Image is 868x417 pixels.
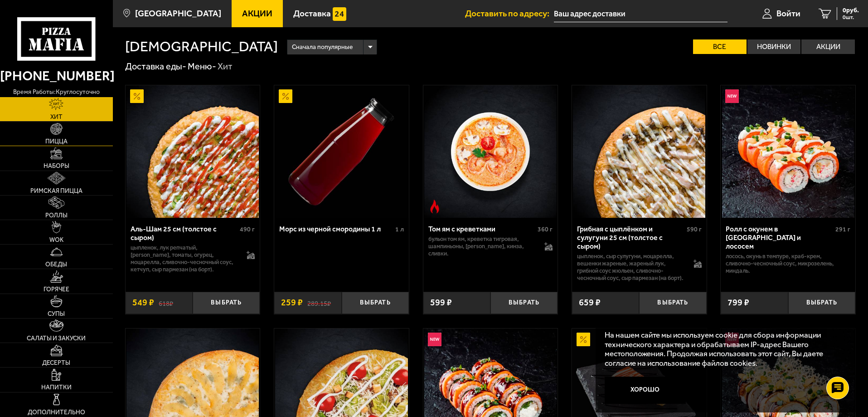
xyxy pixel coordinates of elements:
div: Хит [218,61,233,73]
span: 0 шт. [843,15,859,20]
img: Морс из черной смородины 1 л [275,85,407,218]
button: Выбрать [490,292,558,314]
span: 490 г [240,226,255,233]
span: Доставить по адресу: [465,9,554,18]
img: Акционный [577,333,590,346]
div: Морс из черной смородины 1 л [279,225,393,233]
span: Акции [242,9,272,18]
span: 0 руб. [843,7,859,14]
img: Грибная с цыплёнком и сулугуни 25 см (толстое с сыром) [573,85,705,218]
a: Грибная с цыплёнком и сулугуни 25 см (толстое с сыром) [572,85,707,218]
img: Новинка [428,333,441,346]
img: Том ям с креветками [424,85,557,218]
span: Напитки [41,384,72,391]
span: Доставка [293,9,331,18]
span: 599 ₽ [430,298,452,307]
a: НовинкаРолл с окунем в темпуре и лососем [721,85,855,218]
span: 590 г [687,226,702,233]
span: Обеды [45,261,67,268]
button: Выбрать [193,292,260,314]
span: Пицца [45,138,68,145]
label: Акции [801,39,855,54]
s: 618 ₽ [159,298,173,307]
span: Супы [48,311,65,317]
div: Грибная с цыплёнком и сулугуни 25 см (толстое с сыром) [577,225,684,250]
span: 659 ₽ [579,298,601,307]
span: 1 л [395,226,404,233]
a: АкционныйМорс из черной смородины 1 л [274,85,409,218]
s: 289.15 ₽ [307,298,331,307]
span: Дополнительно [28,409,85,416]
span: WOK [49,237,63,243]
label: Новинки [747,39,801,54]
span: 549 ₽ [132,298,154,307]
a: Доставка еды- [125,61,186,72]
a: Меню- [188,61,216,72]
span: 799 ₽ [727,298,749,307]
img: Акционный [279,89,292,103]
span: 360 г [538,226,553,233]
img: Аль-Шам 25 см (толстое с сыром) [126,85,259,218]
span: 259 ₽ [281,298,303,307]
a: Острое блюдоТом ям с креветками [423,85,558,218]
input: Ваш адрес доставки [554,5,727,22]
button: Выбрать [342,292,409,314]
span: Горячее [44,286,69,293]
img: Новинка [725,89,739,103]
span: Салаты и закуски [27,335,86,342]
span: Войти [776,9,800,18]
div: Аль-Шам 25 см (толстое с сыром) [131,225,238,242]
span: Римская пицца [30,188,82,194]
p: лосось, окунь в темпуре, краб-крем, сливочно-чесночный соус, микрозелень, миндаль. [726,253,850,275]
button: Хорошо [605,377,686,404]
span: Роллы [45,212,68,219]
label: Все [693,39,747,54]
button: Выбрать [639,292,706,314]
p: На нашем сайте мы используем cookie для сбора информации технического характера и обрабатываем IP... [605,330,842,368]
span: 291 г [835,226,850,233]
span: Десерты [42,360,70,366]
img: Острое блюдо [428,200,441,213]
div: Ролл с окунем в [GEOGRAPHIC_DATA] и лососем [726,225,833,250]
span: Хит [50,114,63,120]
img: Акционный [130,89,144,103]
span: [GEOGRAPHIC_DATA] [135,9,221,18]
img: Ролл с окунем в темпуре и лососем [722,85,854,218]
span: Наборы [44,163,69,169]
p: цыпленок, лук репчатый, [PERSON_NAME], томаты, огурец, моцарелла, сливочно-чесночный соус, кетчуп... [131,244,238,273]
span: Сначала популярные [292,39,353,56]
div: Том ям с креветками [428,225,536,233]
img: 15daf4d41897b9f0e9f617042186c801.svg [333,7,346,21]
a: АкционныйАль-Шам 25 см (толстое с сыром) [126,85,260,218]
p: бульон том ям, креветка тигровая, шампиньоны, [PERSON_NAME], кинза, сливки. [428,235,536,257]
p: цыпленок, сыр сулугуни, моцарелла, вешенки жареные, жареный лук, грибной соус Жюльен, сливочно-че... [577,253,684,282]
h1: [DEMOGRAPHIC_DATA] [125,39,278,54]
button: Выбрать [788,292,855,314]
